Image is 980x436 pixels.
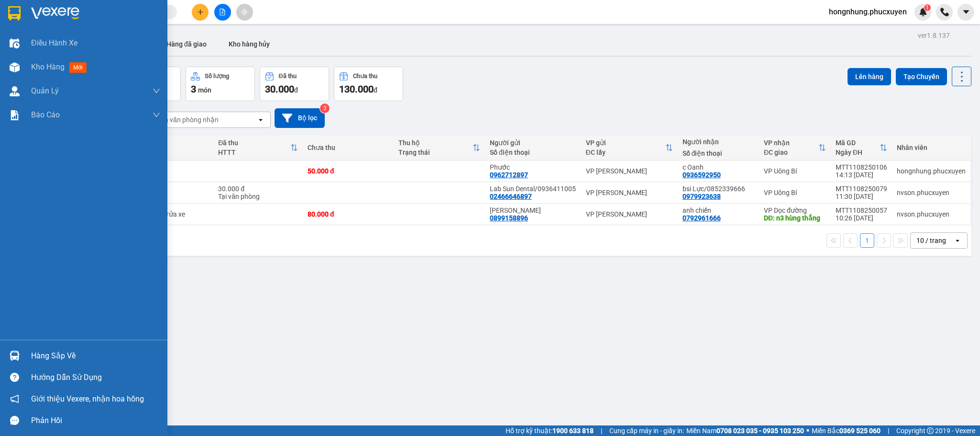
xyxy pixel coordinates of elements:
span: question-circle [10,373,19,382]
div: MTT1108250079 [836,185,887,193]
div: Người nhận [683,138,754,146]
div: 0899158896 [490,214,528,222]
span: down [153,87,160,95]
strong: Công ty TNHH Phúc Xuyên [10,5,90,25]
span: hongnhung.phucxuyen [821,6,914,18]
div: 14:13 [DATE] [836,171,887,179]
span: Gửi hàng [GEOGRAPHIC_DATA]: Hotline: [4,28,96,62]
span: | [888,425,889,436]
th: Toggle SortBy [759,135,831,161]
div: ĐC lấy [586,149,665,156]
img: solution-icon [10,110,20,120]
strong: 024 3236 3236 - [5,36,96,53]
strong: 0888 827 827 - 0848 827 827 [20,45,96,62]
button: Chưa thu130.000đ [334,67,403,101]
img: warehouse-icon [10,62,20,72]
div: 1 can nuoc rửa xe [132,210,209,218]
div: nvson.phucxuyen [897,189,966,196]
span: Miền Bắc [812,425,881,436]
span: notification [10,394,19,403]
div: 0792961666 [683,214,721,222]
div: 80.000 đ [308,210,389,218]
button: plus [192,4,209,21]
div: Đã thu [218,139,290,147]
span: | [601,425,602,436]
span: mới [69,62,87,73]
div: VP Uông Bí [764,167,826,175]
div: 30.000 đ [218,185,298,193]
span: Gửi hàng Hạ Long: Hotline: [9,64,92,90]
th: Toggle SortBy [831,135,892,161]
span: Hỗ trợ kỹ thuật: [506,425,594,436]
span: Miền Nam [686,425,804,436]
div: ĐC giao [764,149,818,156]
img: warehouse-icon [10,86,20,96]
span: món [198,86,211,94]
div: anh chiến [683,207,754,214]
span: 130.000 [339,83,374,95]
div: Số lượng [205,73,229,80]
div: Trạng thái [398,149,473,156]
span: Quản Lý [31,85,59,97]
sup: 1 [924,4,931,11]
div: Thu hộ [398,139,473,147]
div: VP [PERSON_NAME] [586,210,673,218]
button: caret-down [958,4,974,21]
div: Số điện thoại [683,149,754,157]
div: Người gửi [490,139,576,147]
div: VP Uông Bí [764,189,826,196]
span: copyright [927,427,934,434]
img: phone-icon [940,8,949,16]
div: 1 mẫu [132,189,209,196]
div: 02466646897 [490,193,532,200]
img: icon-new-feature [919,8,927,16]
img: warehouse-icon [10,351,20,361]
button: Đã thu30.000đ [260,67,329,101]
span: down [153,111,160,119]
div: 0979923638 [683,193,721,200]
div: DĐ: n3 hùng thắng [764,214,826,222]
div: VP gửi [586,139,665,147]
div: Nhân viên [897,144,966,151]
th: Toggle SortBy [394,135,485,161]
span: 3 [191,83,196,95]
button: aim [236,4,253,21]
div: Lab Sun Dental/0936411005 [490,185,576,193]
span: Giới thiệu Vexere, nhận hoa hồng [31,393,144,405]
div: hongnhung.phucxuyen [897,167,966,175]
div: Số điện thoại [490,149,576,156]
div: Mã GD [836,139,880,147]
strong: 0369 525 060 [839,427,881,435]
span: caret-down [962,8,970,16]
div: Chọn văn phòng nhận [153,115,219,125]
div: VP Dọc đường [764,207,826,214]
div: 10:26 [DATE] [836,214,887,222]
button: Số lượng3món [186,67,255,101]
div: 0936592950 [683,171,721,179]
button: Tạo Chuyến [896,68,947,85]
span: Kho hàng [31,62,65,71]
div: Ngày ĐH [836,149,880,156]
div: nvson.phucxuyen [897,210,966,218]
div: HTTT [218,149,290,156]
div: Hướng dẫn sử dụng [31,370,160,385]
span: ⚪️ [806,429,809,433]
div: Phước [490,163,576,171]
strong: 1900 633 818 [552,427,594,435]
div: c Oanh [683,163,754,171]
div: Ghi chú [132,149,209,156]
span: 30.000 [265,83,294,95]
strong: 0708 023 035 - 0935 103 250 [716,427,804,435]
span: 1 [925,4,929,11]
div: Chưa thu [353,73,377,80]
div: bsi Lực/0852339666 [683,185,754,193]
div: ver 1.8.137 [918,30,950,41]
div: VP nhận [764,139,818,147]
button: Bộ lọc [275,108,325,128]
div: VP [PERSON_NAME] [586,167,673,175]
span: message [10,416,19,425]
span: aim [241,9,248,15]
button: Hàng đã giao [159,33,214,56]
div: 50.000 đ [308,167,389,175]
div: Phản hồi [31,413,160,428]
